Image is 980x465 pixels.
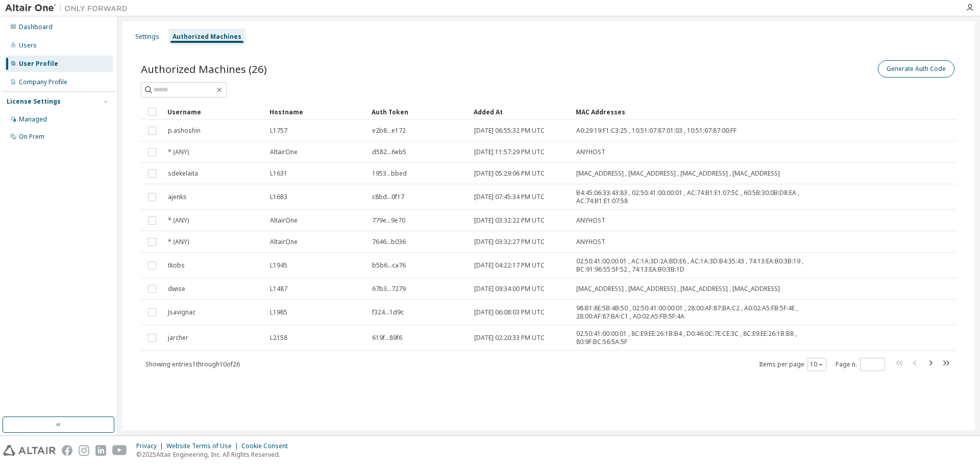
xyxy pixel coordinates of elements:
[270,193,287,201] span: L1683
[878,60,954,78] button: Generate Auth Code
[112,445,127,456] img: youtube.svg
[19,60,58,68] div: User Profile
[168,261,185,270] span: tkobs
[372,127,406,135] span: e2b8...e172
[372,238,406,246] span: 7646...b036
[19,23,53,31] div: Dashboard
[19,41,37,50] div: Users
[372,334,402,342] span: 619f...89f6
[136,442,166,450] div: Privacy
[372,261,406,270] span: b5b6...ca76
[474,285,545,293] span: [DATE] 09:34:00 PM UTC
[576,169,780,178] span: [MAC_ADDRESS] , [MAC_ADDRESS] , [MAC_ADDRESS] , [MAC_ADDRESS]
[167,104,261,120] div: Username
[3,445,56,456] img: altair_logo.svg
[474,261,545,270] span: [DATE] 04:22:17 PM UTC
[270,308,287,316] span: L1985
[474,334,545,342] span: [DATE] 02:20:33 PM UTC
[836,358,885,371] span: Page n.
[372,285,406,293] span: 67b3...7279
[270,285,287,293] span: L1487
[95,445,106,456] img: linkedin.svg
[474,104,568,120] div: Added At
[168,285,185,293] span: dwise
[270,334,287,342] span: L2158
[576,104,849,120] div: MAC Addresses
[270,261,287,270] span: L1945
[168,169,198,178] span: sdekelaita
[7,97,61,106] div: License Settings
[759,358,826,371] span: Items per page
[576,238,605,246] span: ANYHOST
[5,3,133,13] img: Altair One
[166,442,241,450] div: Website Terms of Use
[141,62,267,76] span: Authorized Machines (26)
[474,193,545,201] span: [DATE] 07:45:34 PM UTC
[168,308,195,316] span: Jsavignac
[576,257,849,274] span: 02:50:41:00:00:01 , AC:1A:3D:2A:BD:E6 , AC:1A:3D:B4:35:43 , 74:13:EA:B0:3B:19 , BC:91:96:55:5F:52...
[270,127,287,135] span: L1757
[168,238,189,246] span: * (ANY)
[372,148,406,156] span: d582...6eb5
[576,285,780,293] span: [MAC_ADDRESS] , [MAC_ADDRESS] , [MAC_ADDRESS] , [MAC_ADDRESS]
[173,33,241,41] div: Authorized Machines
[168,216,189,225] span: * (ANY)
[269,104,363,120] div: Hostname
[576,189,849,205] span: B4:45:06:33:43:83 , 02:50:41:00:00:01 , AC:74:B1:E1:07:5C , 60:5B:30:0B:D8:EA , AC:74:B1:E1:07:58
[576,127,737,135] span: A0:29:19:F1:C3:25 , 10:51:07:87:01:03 , 10:51:07:87:00:FF
[270,216,298,225] span: AltairOne
[576,304,849,321] span: 98:B1:8E:5B:4B:50 , 02:50:41:00:00:01 , 28:00:AF:87:BA:C2 , A0:02:A5:FB:5F:4E , 28:00:AF:87:BA:C1...
[474,308,545,316] span: [DATE] 06:08:03 PM UTC
[168,193,187,201] span: ajenks
[474,238,545,246] span: [DATE] 03:32:27 PM UTC
[474,169,545,178] span: [DATE] 05:29:06 PM UTC
[145,360,240,369] span: Showing entries 1 through 10 of 26
[62,445,72,456] img: facebook.svg
[810,360,824,369] button: 10
[576,148,605,156] span: ANYHOST
[241,442,294,450] div: Cookie Consent
[372,169,407,178] span: 1953...bbed
[372,216,405,225] span: 779e...9e70
[372,193,404,201] span: c8bd...0f17
[576,330,849,346] span: 02:50:41:00:00:01 , 8C:E9:EE:26:1B:B4 , D0:46:0C:7E:CE:3C , 8C:E9:EE:26:1B:B8 , 80:9F:BC:56:5A:5F
[168,334,188,342] span: jarcher
[19,78,67,86] div: Company Profile
[270,238,298,246] span: AltairOne
[168,127,201,135] span: p.ashoshin
[135,33,159,41] div: Settings
[576,216,605,225] span: ANYHOST
[19,133,44,141] div: On Prem
[474,148,545,156] span: [DATE] 11:57:29 PM UTC
[372,104,465,120] div: Auth Token
[136,450,294,459] p: © 2025 Altair Engineering, Inc. All Rights Reserved.
[474,216,545,225] span: [DATE] 03:32:22 PM UTC
[270,169,287,178] span: L1631
[474,127,545,135] span: [DATE] 06:55:32 PM UTC
[372,308,404,316] span: f324...1d9c
[19,115,47,124] div: Managed
[270,148,298,156] span: AltairOne
[79,445,89,456] img: instagram.svg
[168,148,189,156] span: * (ANY)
